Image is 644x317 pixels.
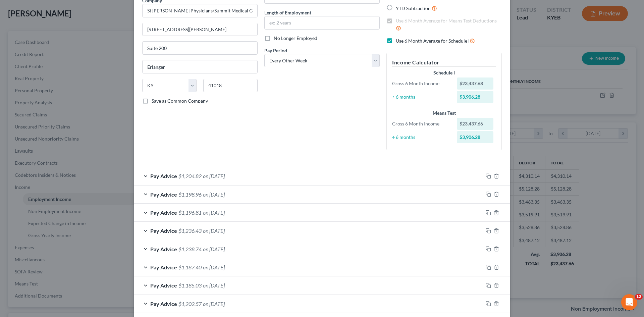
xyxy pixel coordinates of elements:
[621,294,637,310] iframe: Intercom live chat
[178,301,202,307] span: $1,202.57
[274,35,317,41] span: No Longer Employed
[203,301,225,307] span: on [DATE]
[457,131,494,143] div: $3,906.28
[150,301,177,307] span: Pay Advice
[142,4,258,17] input: Search company by name...
[389,120,453,127] div: Gross 6 Month Income
[392,69,496,76] div: Schedule I
[392,110,496,116] div: Means Test
[143,60,257,73] input: Enter city...
[203,79,258,92] input: Enter zip...
[150,282,177,288] span: Pay Advice
[457,118,494,130] div: $23,437.66
[178,173,202,179] span: $1,204.82
[150,264,177,270] span: Pay Advice
[178,282,202,288] span: $1,185.03
[396,38,470,44] span: Use 6 Month Average for Schedule I
[178,246,202,252] span: $1,238.74
[178,264,202,270] span: $1,187.40
[150,227,177,234] span: Pay Advice
[389,80,453,87] div: Gross 6 Month Income
[152,98,208,104] span: Save as Common Company
[396,5,431,11] span: YTD Subtraction
[457,77,494,90] div: $23,437.68
[150,209,177,216] span: Pay Advice
[178,209,202,216] span: $1,196.81
[635,294,643,300] span: 12
[389,94,453,100] div: ÷ 6 months
[150,173,177,179] span: Pay Advice
[392,58,496,67] h5: Income Calculator
[203,264,225,270] span: on [DATE]
[150,191,177,198] span: Pay Advice
[150,246,177,252] span: Pay Advice
[203,173,225,179] span: on [DATE]
[143,23,257,36] input: Enter address...
[203,227,225,234] span: on [DATE]
[389,134,453,141] div: ÷ 6 months
[396,18,497,23] span: Use 6 Month Average for Means Test Deductions
[203,246,225,252] span: on [DATE]
[264,9,311,16] label: Length of Employment
[143,42,257,54] input: Unit, Suite, etc...
[265,16,379,29] input: ex: 2 years
[203,191,225,198] span: on [DATE]
[457,91,494,103] div: $3,906.28
[178,191,202,198] span: $1,198.96
[203,282,225,288] span: on [DATE]
[203,209,225,216] span: on [DATE]
[178,227,202,234] span: $1,236.43
[264,48,287,53] span: Pay Period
